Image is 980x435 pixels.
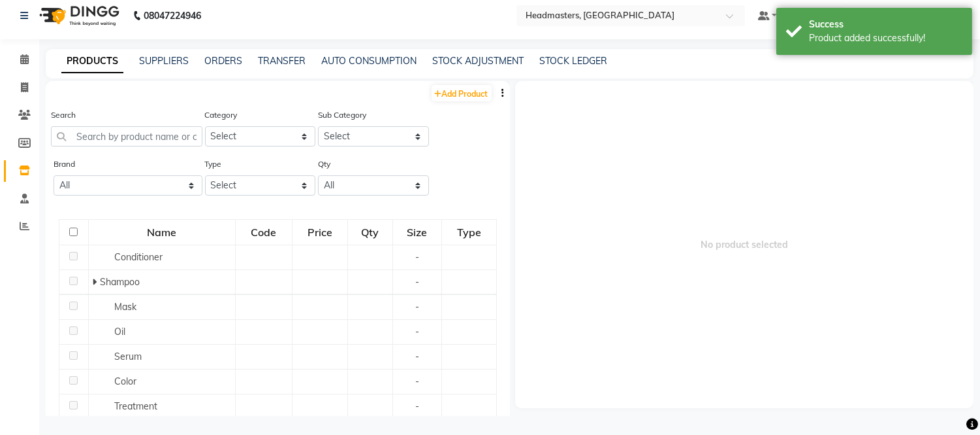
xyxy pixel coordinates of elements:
[89,220,234,244] div: Name
[205,109,238,121] label: Category
[205,158,222,170] label: Type
[415,301,419,313] span: -
[443,220,496,244] div: Type
[539,55,607,67] a: STOCK LEDGER
[432,55,524,67] a: STOCK ADJUSTMENT
[415,400,419,412] span: -
[61,50,123,73] a: PRODUCTS
[394,220,441,244] div: Size
[415,351,419,362] span: -
[415,276,419,288] span: -
[809,18,962,31] div: Success
[293,220,347,244] div: Price
[51,126,202,147] input: Search by product name or code
[415,251,419,263] span: -
[415,375,419,387] span: -
[139,55,189,67] a: SUPPLIERS
[114,351,142,362] span: Serum
[515,81,974,408] span: No product selected
[204,55,242,67] a: ORDERS
[114,375,136,387] span: Color
[114,326,125,338] span: Oil
[321,55,417,67] a: AUTO CONSUMPTION
[318,109,366,121] label: Sub Category
[114,251,163,263] span: Conditioner
[236,220,291,244] div: Code
[318,158,330,170] label: Qty
[258,55,306,67] a: TRANSFER
[54,158,75,170] label: Brand
[51,109,76,121] label: Search
[432,85,492,101] a: Add Product
[114,400,157,412] span: Treatment
[114,301,136,313] span: Mask
[809,31,962,45] div: Product added successfully!
[349,220,392,244] div: Qty
[100,276,140,288] span: Shampoo
[92,276,100,288] span: Expand Row
[415,326,419,338] span: -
